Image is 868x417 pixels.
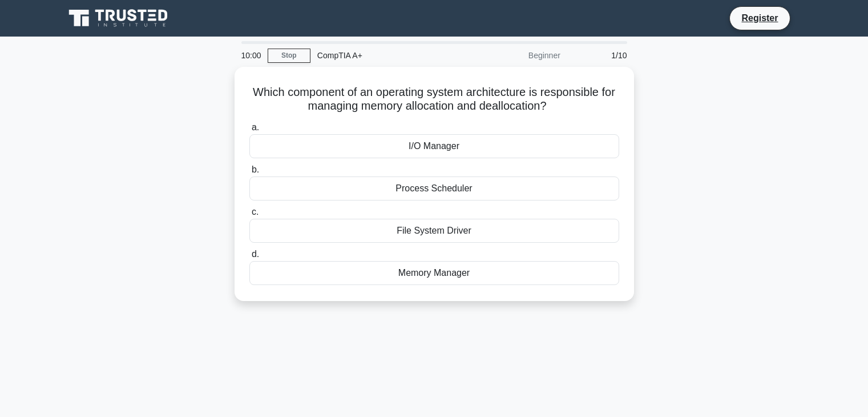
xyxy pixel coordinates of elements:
[310,44,467,67] div: CompTIA A+
[249,177,619,201] div: Process Scheduler
[235,44,268,67] div: 10:00
[252,249,259,259] span: d.
[248,85,620,114] h5: Which component of an operating system architecture is responsible for managing memory allocation...
[249,219,619,243] div: File System Driver
[249,261,619,285] div: Memory Manager
[252,122,259,132] span: a.
[268,49,310,63] a: Stop
[249,134,619,158] div: I/O Manager
[734,11,785,25] a: Register
[567,44,634,67] div: 1/10
[252,207,259,216] span: c.
[467,44,567,67] div: Beginner
[252,165,259,174] span: b.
